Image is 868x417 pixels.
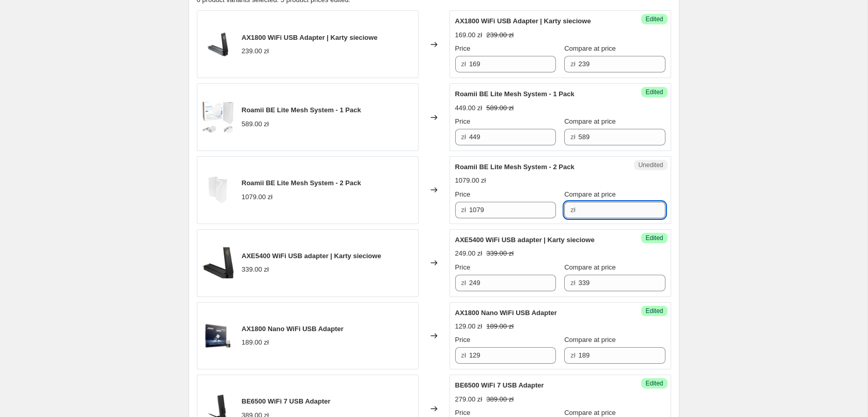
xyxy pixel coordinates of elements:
[455,190,471,198] span: Price
[455,394,483,405] div: 279.00 zł
[242,337,269,348] div: 189.00 zł
[455,30,483,40] div: 169.00 zł
[486,394,514,405] strike: 389.00 zł
[564,44,616,52] span: Compare at price
[242,34,378,41] span: AX1800 WiFi USB Adapter | Karty sieciowe
[455,103,483,113] div: 449.00 zł
[461,60,466,68] span: zł
[645,307,663,315] span: Edited
[203,174,234,205] img: 1024_63913e2f-ea21-45a1-b7f2-aae0968d5db0_80x.png
[242,119,269,129] div: 589.00 zł
[486,103,514,113] strike: 589.00 zł
[638,161,663,169] span: Unedited
[461,133,466,141] span: zł
[564,190,616,198] span: Compare at price
[203,29,234,60] img: 1024_309ecaf5-2536-47a9-bbbd-f73d1eea5d9d_80x.png
[461,206,466,214] span: zł
[242,252,381,260] span: AXE5400 WiFi USB adapter | Karty sieciowe
[455,163,575,171] span: Roamii BE Lite Mesh System - 2 Pack
[455,381,544,389] span: BE6500 WiFi 7 USB Adapter
[455,175,486,186] div: 1079.00 zł
[242,397,331,405] span: BE6500 WiFi 7 USB Adapter
[203,320,234,351] img: AX1800NanoWiFiUSBAdapter5_80x.png
[461,279,466,287] span: zł
[570,351,575,359] span: zł
[645,234,663,242] span: Edited
[242,106,361,114] span: Roamii BE Lite Mesh System - 1 Pack
[486,321,514,332] strike: 189.00 zł
[564,409,616,416] span: Compare at price
[455,117,471,125] span: Price
[461,351,466,359] span: zł
[455,336,471,344] span: Price
[455,17,591,25] span: AX1800 WiFi USB Adapter | Karty sieciowe
[570,60,575,68] span: zł
[242,264,269,275] div: 339.00 zł
[455,263,471,271] span: Price
[645,379,663,388] span: Edited
[455,321,483,332] div: 129.00 zł
[570,279,575,287] span: zł
[455,236,595,244] span: AXE5400 WiFi USB adapter | Karty sieciowe
[455,44,471,52] span: Price
[645,88,663,96] span: Edited
[486,30,514,40] strike: 239.00 zł
[455,409,471,416] span: Price
[242,179,361,187] span: Roamii BE Lite Mesh System - 2 Pack
[242,325,344,333] span: AX1800 Nano WiFi USB Adapter
[564,117,616,125] span: Compare at price
[455,309,557,317] span: AX1800 Nano WiFi USB Adapter
[455,248,483,259] div: 249.00 zł
[645,15,663,23] span: Edited
[486,248,514,259] strike: 339.00 zł
[203,247,234,278] img: AXE5400_PA_a2_80x.png
[203,102,234,133] img: Roamii_BE_LIte_EU_1pk_accessories_80x.png
[242,46,269,56] div: 239.00 zł
[242,192,273,202] div: 1079.00 zł
[570,133,575,141] span: zł
[564,336,616,344] span: Compare at price
[564,263,616,271] span: Compare at price
[570,206,575,214] span: zł
[455,90,575,98] span: Roamii BE Lite Mesh System - 1 Pack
